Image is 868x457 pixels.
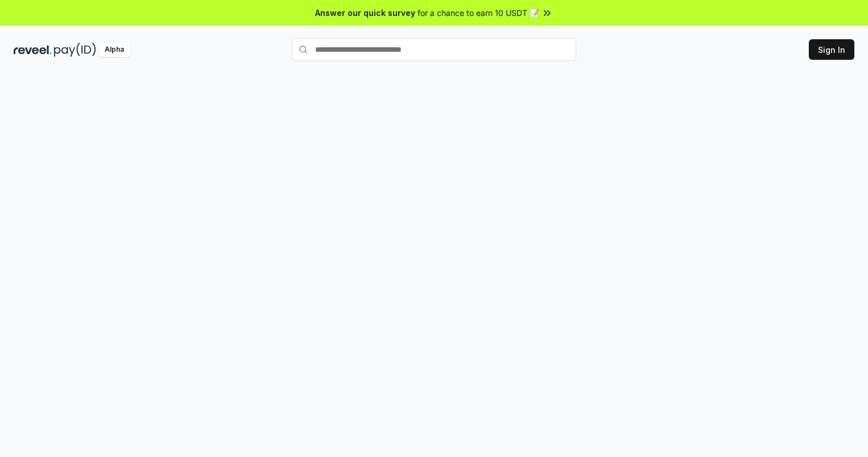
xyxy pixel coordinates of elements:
span: for a chance to earn 10 USDT 📝 [418,7,539,19]
img: pay_id [54,43,96,57]
span: Answer our quick survey [315,7,415,19]
div: Alpha [98,43,130,57]
img: reveel_dark [14,43,52,57]
button: Sign In [809,39,854,60]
